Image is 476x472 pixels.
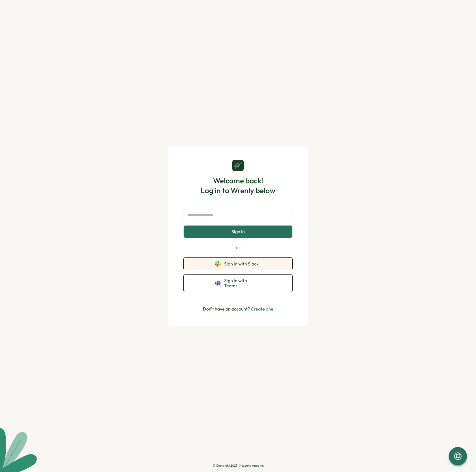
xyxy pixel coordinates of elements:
[251,306,273,312] a: Create one
[184,275,292,292] button: Sign in with Teams
[184,258,292,270] button: Sign in with Slack
[231,229,245,234] span: Sign in
[184,226,292,237] button: Sign in
[184,244,292,251] p: -or-
[224,261,261,266] span: Sign in with Slack
[224,278,261,288] span: Sign in with Teams
[203,305,273,312] p: Don't have an account?
[201,176,275,195] h1: Welcome back! Log in to Wrenly below
[213,464,263,467] p: © Copyright 2025, Incognito Apps Inc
